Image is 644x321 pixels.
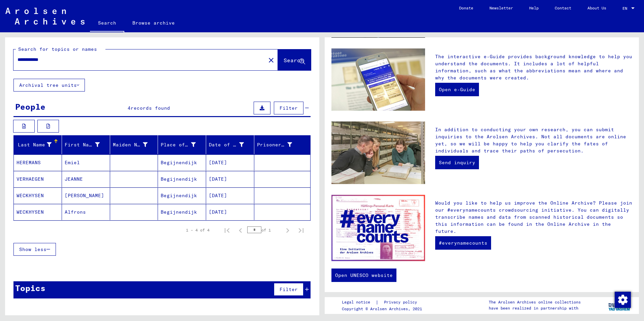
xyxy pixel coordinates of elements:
p: Copyright © Arolsen Archives, 2021 [342,306,425,312]
mat-cell: Begijnendijk [158,171,206,187]
span: 4 [128,105,131,111]
div: Place of Birth [161,141,196,148]
p: have been realized in partnership with [489,305,581,311]
a: Open e-Guide [435,83,479,96]
span: Filter [280,105,298,111]
mat-cell: Begijnendijk [158,187,206,204]
mat-cell: Begijnendijk [158,204,206,220]
div: of 1 [247,227,281,233]
mat-cell: [PERSON_NAME] [62,187,110,204]
span: EN [622,6,630,11]
div: Prisoner # [257,139,302,150]
div: Maiden Name [113,141,148,148]
button: Filter [274,283,303,296]
mat-header-cell: Place of Birth [158,135,206,154]
button: Previous page [234,223,247,237]
mat-cell: [DATE] [206,154,254,171]
mat-header-cell: Last Name [14,135,62,154]
a: Send inquiry [435,156,479,169]
span: Filter [280,286,298,292]
div: Topics [15,282,45,294]
span: records found [131,105,170,111]
mat-label: Search for topics or names [18,46,97,52]
div: 1 – 4 of 4 [186,227,210,233]
mat-header-cell: Date of Birth [206,135,254,154]
button: Show less [13,243,56,256]
mat-icon: close [267,56,275,64]
p: In addition to conducting your own research, you can submit inquiries to the Arolsen Archives. No... [435,126,632,154]
a: Browse archive [124,15,183,31]
span: Search [284,57,304,64]
div: First Name [65,139,110,150]
mat-cell: WECKHYSEN [14,204,62,220]
div: Date of Birth [209,139,254,150]
img: Change consent [615,292,631,308]
span: Show less [19,246,46,252]
div: Place of Birth [161,139,206,150]
img: enc.jpg [331,195,425,261]
mat-header-cell: Maiden Name [110,135,158,154]
button: First page [220,223,234,237]
mat-cell: VERHAEGEN [14,171,62,187]
mat-header-cell: First Name [62,135,110,154]
p: The interactive e-Guide provides background knowledge to help you understand the documents. It in... [435,53,632,81]
a: Open UNESCO website [331,269,396,282]
img: Arolsen_neg.svg [5,8,85,25]
p: Would you like to help us improve the Online Archive? Please join our #everynamecounts crowdsourc... [435,200,632,235]
div: Date of Birth [209,141,244,148]
mat-header-cell: Prisoner # [254,135,310,154]
mat-cell: WECKHYSEN [14,187,62,204]
img: eguide.jpg [331,48,425,111]
mat-cell: Emiel [62,154,110,171]
mat-cell: HEREMANS [14,154,62,171]
img: inquiries.jpg [331,121,425,184]
a: Legal notice [342,299,376,306]
p: The Arolsen Archives online collections [489,299,581,305]
div: Prisoner # [257,141,292,148]
button: Archival tree units [13,79,85,92]
mat-cell: Begijnendijk [158,154,206,171]
a: #everynamecounts [435,236,491,250]
div: People [15,101,45,113]
mat-cell: [DATE] [206,204,254,220]
div: Last Name [17,141,52,148]
a: Privacy policy [379,299,425,306]
button: Next page [281,223,294,237]
div: Last Name [17,139,62,150]
mat-cell: [DATE] [206,171,254,187]
mat-cell: [DATE] [206,187,254,204]
button: Filter [274,102,303,114]
div: First Name [65,141,100,148]
button: Last page [294,223,308,237]
div: Maiden Name [113,139,158,150]
button: Search [278,49,311,70]
div: | [342,299,425,306]
button: Clear [264,53,278,67]
img: yv_logo.png [607,297,632,314]
a: Search [90,15,124,32]
mat-cell: JEANNE [62,171,110,187]
mat-cell: Alfrons [62,204,110,220]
